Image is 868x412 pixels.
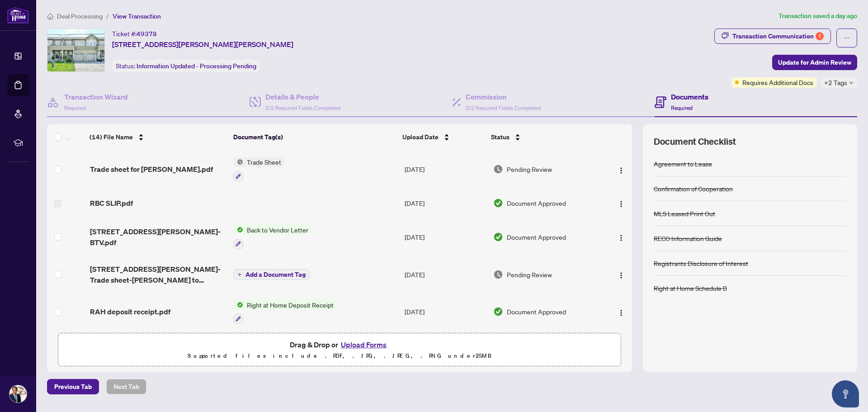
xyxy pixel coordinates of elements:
[618,234,625,242] img: Logo
[233,300,337,324] button: Status IconRight at Home Deposit Receipt
[90,264,226,285] span: [STREET_ADDRESS][PERSON_NAME]-Trade sheet-[PERSON_NAME] to review.pdf
[618,309,625,317] img: Logo
[90,226,226,248] span: [STREET_ADDRESS][PERSON_NAME]-BTV.pdf
[507,270,552,279] span: Pending Review
[618,200,625,208] img: Logo
[265,91,340,102] h4: Details & People
[233,225,243,235] img: Status Icon
[90,132,133,142] span: (14) File Name
[243,300,337,310] span: Right at Home Deposit Receipt
[57,12,103,20] span: Deal Processing
[614,162,628,176] button: Logo
[401,256,490,293] td: [DATE]
[112,39,293,50] span: [STREET_ADDRESS][PERSON_NAME][PERSON_NAME]
[338,339,389,350] button: Upload Forms
[137,30,157,38] span: 49378
[654,135,736,148] span: Document Checklist
[290,339,389,350] span: Drag & Drop or
[614,304,628,319] button: Logo
[732,29,824,43] div: Transaction Communication
[742,77,813,87] span: Requires Additional Docs
[654,159,712,169] div: Agreement to Lease
[106,11,109,21] li: /
[714,28,831,44] button: Transaction Communication1
[654,258,748,268] div: Registrants Disclosure of Interest
[233,269,310,280] button: Add a Document Tag
[671,91,708,102] h4: Documents
[844,35,850,41] span: ellipsis
[233,157,285,181] button: Status IconTrade Sheet
[64,350,615,361] p: Supported files include .PDF, .JPG, .JPEG, .PNG under 25 MB
[618,272,625,279] img: Logo
[230,124,399,150] th: Document Tag(s)
[112,28,157,39] div: Ticket #:
[507,307,566,317] span: Document Approved
[64,104,86,111] span: Required
[9,385,27,403] img: Profile Icon
[466,91,541,102] h4: Commission
[90,164,213,175] span: Trade sheet for [PERSON_NAME].pdf
[47,29,104,71] img: IMG-X12332309_1.jpg
[778,55,851,70] span: Update for Admin Review
[824,77,847,88] span: +2 Tags
[402,132,439,142] span: Upload Date
[832,380,859,407] button: Open asap
[618,167,625,174] img: Logo
[64,91,128,102] h4: Transaction Wizard
[654,184,733,194] div: Confirmation of Cooperation
[90,306,170,317] span: RAH deposit receipt.pdf
[243,225,312,235] span: Back to Vendor Letter
[614,267,628,282] button: Logo
[466,104,541,111] span: 2/2 Required Fields Completed
[778,11,857,21] article: Transaction saved a day ago
[233,300,243,310] img: Status Icon
[112,60,260,72] div: Status:
[507,232,566,242] span: Document Approved
[401,189,490,218] td: [DATE]
[816,32,824,40] div: 1
[614,196,628,210] button: Logo
[233,269,310,280] button: Add a Document Tag
[243,157,285,167] span: Trade Sheet
[654,233,722,243] div: RECO Information Guide
[401,218,490,256] td: [DATE]
[507,198,566,208] span: Document Approved
[137,62,256,70] span: Information Updated - Processing Pending
[401,293,490,331] td: [DATE]
[90,198,133,208] span: RBC SLIP.pdf
[106,379,146,394] button: Next Tab
[493,164,503,174] img: Document Status
[237,272,242,277] span: plus
[487,124,598,150] th: Status
[7,7,29,24] img: logo
[614,230,628,244] button: Logo
[233,157,243,167] img: Status Icon
[113,12,161,20] span: View Transaction
[233,225,312,249] button: Status IconBack to Vendor Letter
[493,232,503,242] img: Document Status
[654,283,727,293] div: Right at Home Schedule B
[507,164,552,174] span: Pending Review
[493,270,503,279] img: Document Status
[47,379,99,394] button: Previous Tab
[654,208,715,218] div: MLS Leased Print Out
[86,124,229,150] th: (14) File Name
[493,198,503,208] img: Document Status
[47,13,53,19] span: home
[245,271,306,278] span: Add a Document Tag
[399,124,487,150] th: Upload Date
[671,104,693,111] span: Required
[265,104,340,111] span: 2/2 Required Fields Completed
[401,150,490,189] td: [DATE]
[58,333,621,367] span: Drag & Drop orUpload FormsSupported files include .PDF, .JPG, .JPEG, .PNG under25MB
[54,379,92,394] span: Previous Tab
[493,307,503,317] img: Document Status
[491,132,509,142] span: Status
[772,55,857,70] button: Update for Admin Review
[849,81,854,85] span: down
